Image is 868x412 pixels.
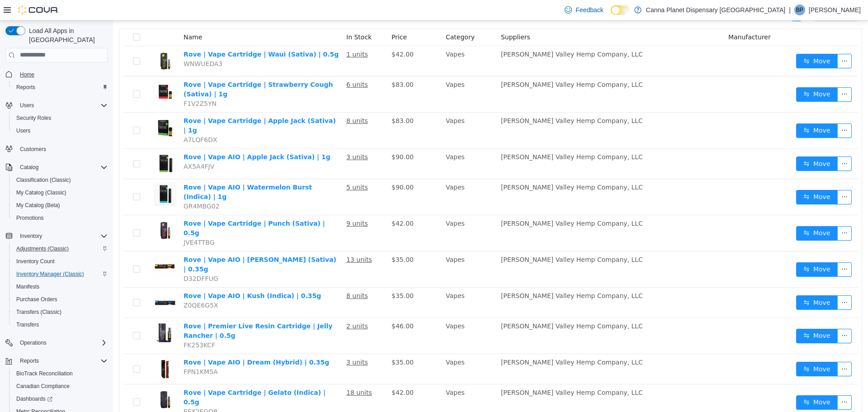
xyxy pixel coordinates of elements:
span: Catalog [16,162,108,173]
span: Inventory Count [13,256,108,267]
button: Transfers [9,318,111,331]
button: icon: ellipsis [724,66,739,81]
span: $83.00 [278,60,301,67]
span: FK253KCF [71,321,102,328]
a: Purchase Orders [13,294,61,305]
u: 2 units [233,302,255,309]
a: Inventory Manager (Classic) [13,269,88,279]
button: Security Roles [9,112,111,124]
span: BP [796,5,803,15]
button: icon: swapMove [683,66,725,81]
button: icon: swapMove [683,308,725,322]
a: Security Roles [13,113,55,123]
u: 13 units [233,235,259,242]
span: Promotions [13,213,108,223]
a: Customers [16,144,50,155]
div: Binal Patel [794,5,805,15]
img: Rove | Vape AIO | Kush (Indica) | 0.35g hero shot [41,270,63,293]
u: 3 units [233,338,255,345]
td: Vapes [329,231,384,267]
a: Dashboards [9,393,111,405]
span: Inventory Manager (Classic) [13,269,108,279]
button: Reports [2,355,111,367]
u: 6 units [233,60,255,67]
u: 5 units [233,163,255,170]
span: Z0QE6G5X [71,281,105,288]
u: 9 units [233,199,255,206]
button: icon: swapMove [683,136,725,150]
button: Operations [16,337,50,348]
span: Reports [20,357,39,365]
button: icon: ellipsis [724,33,739,47]
button: Users [2,99,111,112]
span: $46.00 [278,302,301,309]
span: Home [16,69,108,80]
img: Rove | Vape AIO | Dream (Hybrid) | 0.35g hero shot [41,337,63,360]
span: Dashboards [13,393,108,404]
span: Suppliers [388,13,417,20]
button: Inventory [16,231,46,242]
span: $90.00 [278,163,301,170]
span: Manufacturer [615,13,658,20]
td: Vapes [329,92,384,128]
span: [PERSON_NAME] Valley Hemp Company, LLC [388,368,530,375]
span: JVE4TTBG [71,218,102,225]
span: Transfers [16,321,39,328]
a: Manifests [13,281,43,292]
button: Reports [16,355,42,366]
span: [PERSON_NAME] Valley Hemp Company, LLC [388,271,530,279]
span: $35.00 [278,338,301,345]
button: Promotions [9,212,111,224]
span: [PERSON_NAME] Valley Hemp Company, LLC [388,235,530,242]
button: Inventory [2,230,111,242]
a: Rove | Vape Cartridge | Apple Jack (Sativa) | 1g [71,96,223,113]
button: Canadian Compliance [9,380,111,393]
button: Manifests [9,280,111,293]
img: Rove | Vape AIO | Watermelon Burst (Indica) | 1g hero shot [41,162,63,185]
span: Classification (Classic) [16,176,71,184]
span: Canadian Compliance [13,381,108,392]
button: Reports [9,81,111,94]
button: Catalog [16,162,42,173]
button: icon: ellipsis [724,374,739,389]
span: Purchase Orders [16,296,57,303]
td: Vapes [329,56,384,92]
img: Rove | Vape AIO | Apple Jack (Sativa) | 1g hero shot [41,132,63,154]
button: Users [16,100,38,111]
span: [PERSON_NAME] Valley Hemp Company, LLC [388,338,530,345]
u: 1 units [233,30,255,37]
a: Rove | Premier Live Resin Cartridge | Jelly Rancher | 0.5g [71,302,220,318]
span: Load All Apps in [GEOGRAPHIC_DATA] [25,26,108,44]
button: Transfers (Classic) [9,306,111,318]
a: My Catalog (Beta) [13,200,64,211]
span: Users [16,100,108,111]
button: My Catalog (Beta) [9,199,111,212]
td: Vapes [329,333,384,364]
u: 8 units [233,96,255,104]
span: Classification (Classic) [13,175,108,185]
td: Vapes [329,297,384,333]
span: Users [13,125,108,136]
u: 8 units [233,271,255,279]
span: Security Roles [13,113,108,123]
span: [PERSON_NAME] Valley Hemp Company, LLC [388,96,530,104]
button: icon: ellipsis [724,205,739,220]
a: BioTrack Reconciliation [13,368,76,379]
button: My Catalog (Classic) [9,186,111,199]
span: Price [278,13,294,20]
u: 3 units [233,133,255,140]
span: $83.00 [278,96,301,104]
a: Feedback [561,1,607,19]
span: Users [16,127,30,134]
img: Rove | Vape Cartridge | Apple Jack (Sativa) | 1g hero shot [41,95,63,118]
button: Users [9,124,111,137]
button: Inventory Manager (Classic) [9,268,111,280]
button: icon: ellipsis [724,169,739,184]
td: Vapes [329,364,384,400]
a: Dashboards [13,393,56,404]
span: [PERSON_NAME] Valley Hemp Company, LLC [388,133,530,140]
img: Rove | Vape Cartridge | Gelato (Indica) | 0.5g hero shot [41,367,63,390]
span: Dashboards [16,395,52,403]
button: Operations [2,336,111,349]
span: Promotions [16,214,44,222]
